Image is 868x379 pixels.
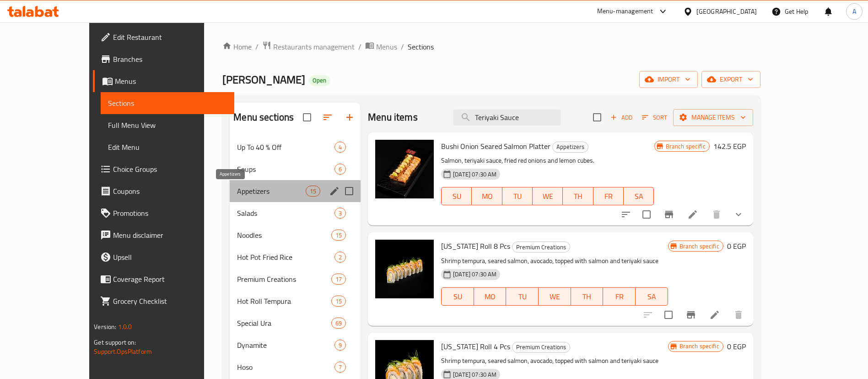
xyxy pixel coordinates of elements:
[449,170,500,179] span: [DATE] 07:30 AM
[93,268,234,290] a: Coverage Report
[597,6,653,17] div: Menu-management
[101,114,234,136] a: Full Menu View
[237,274,331,285] div: Premium Creations
[237,362,334,373] span: Hoso
[118,321,132,333] span: 1.0.0
[113,164,227,175] span: Choice Groups
[597,190,620,203] span: FR
[662,142,709,151] span: Branch specific
[552,142,588,153] div: Appetizers
[237,318,331,329] div: Special Ura
[332,297,345,306] span: 15
[449,270,500,279] span: [DATE] 07:30 AM
[93,224,234,246] a: Menu disclaimer
[375,140,434,198] img: Bushi Onion Seared Salmon Platter
[230,202,361,224] div: Salads3
[474,287,507,306] button: MO
[230,334,361,356] div: Dynamite9
[334,340,346,351] div: items
[566,190,589,203] span: TH
[101,92,234,114] a: Sections
[237,208,334,219] span: Salads
[680,112,746,123] span: Manage items
[696,6,757,16] div: [GEOGRAPHIC_DATA]
[332,275,345,284] span: 17
[334,164,346,175] div: items
[94,336,136,348] span: Get support on:
[506,287,539,306] button: TU
[636,287,668,306] button: SA
[331,296,346,307] div: items
[94,321,116,333] span: Version:
[445,290,470,303] span: SU
[113,186,227,197] span: Coupons
[676,242,723,251] span: Branch specific
[607,110,636,125] span: Add item
[510,290,535,303] span: TU
[113,230,227,241] span: Menu disclaimer
[237,164,334,175] span: Soups
[563,187,593,205] button: TH
[331,230,346,241] div: items
[512,242,570,253] span: Premium Creations
[615,203,637,225] button: sort-choices
[593,187,624,205] button: FR
[627,190,650,203] span: SA
[334,362,346,373] div: items
[553,142,588,152] span: Appetizers
[108,98,227,109] span: Sections
[93,290,234,312] a: Grocery Checklist
[607,290,632,303] span: FR
[445,190,468,203] span: SU
[647,74,690,85] span: import
[255,41,259,52] li: /
[636,110,673,125] span: Sort items
[230,158,361,180] div: Soups6
[706,203,728,225] button: delete
[339,106,361,128] button: Add section
[94,346,152,357] a: Support.OpsPlatform
[237,296,331,307] div: Hot Roll Tempura
[709,74,753,85] span: export
[658,203,680,225] button: Branch-specific-item
[852,6,856,16] span: A
[334,142,346,153] div: items
[676,342,723,351] span: Branch specific
[533,187,563,205] button: WE
[335,253,345,262] span: 2
[233,110,294,124] h2: Menu sections
[728,203,749,225] button: show more
[335,143,345,152] span: 4
[607,110,636,125] button: Add
[230,224,361,246] div: Noodles15
[640,110,669,125] button: Sort
[536,190,559,203] span: WE
[637,205,656,224] span: Select to update
[93,26,234,48] a: Edit Restaurant
[230,356,361,378] div: Hoso7
[639,290,664,303] span: SA
[332,319,345,328] span: 69
[506,190,529,203] span: TU
[441,187,472,205] button: SU
[609,112,634,123] span: Add
[502,187,533,205] button: TU
[108,142,227,153] span: Edit Menu
[297,108,317,127] span: Select all sections
[680,304,702,326] button: Branch-specific-item
[449,370,500,379] span: [DATE] 07:30 AM
[441,139,550,153] span: Bushi Onion Seared Salmon Platter
[701,71,760,88] button: export
[237,142,334,153] span: Up To 40 % Off
[101,136,234,158] a: Edit Menu
[113,54,227,65] span: Branches
[539,287,571,306] button: WE
[441,255,668,267] p: Shrimp tempura, seared salmon, avocado, topped with salmon and teriyaki sauce
[334,252,346,263] div: items
[512,342,570,352] span: Premium Creations
[222,69,305,90] span: [PERSON_NAME]
[335,165,345,174] span: 6
[335,363,345,372] span: 7
[93,246,234,268] a: Upsell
